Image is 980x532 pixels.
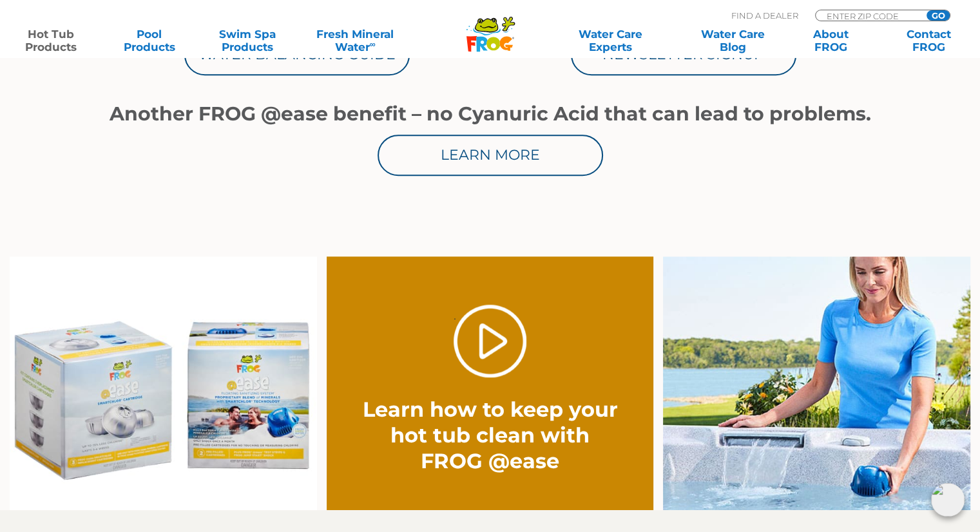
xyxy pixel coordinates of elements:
a: Swim SpaProducts [209,28,285,53]
a: AboutFROG [793,28,869,53]
a: Water CareExperts [548,28,673,53]
a: Fresh MineralWater∞ [307,28,403,53]
a: Water CareBlog [695,28,771,53]
a: PoolProducts [111,28,187,53]
h2: Learn how to keep your hot tub clean with FROG @ease [360,397,621,474]
a: Play Video [454,305,526,377]
img: Ease Packaging [10,256,317,511]
sup: ∞ [369,39,375,49]
img: fpo-flippin-frog-2 [663,256,970,511]
input: GO [927,10,950,21]
a: Learn More [378,135,603,176]
a: Hot TubProducts [13,28,89,53]
input: Zip Code Form [825,10,912,21]
h1: Another FROG @ease benefit – no Cyanuric Acid that can lead to problems. [104,103,877,125]
img: openIcon [931,483,965,517]
p: Find A Dealer [731,10,798,21]
a: ContactFROG [891,28,967,53]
